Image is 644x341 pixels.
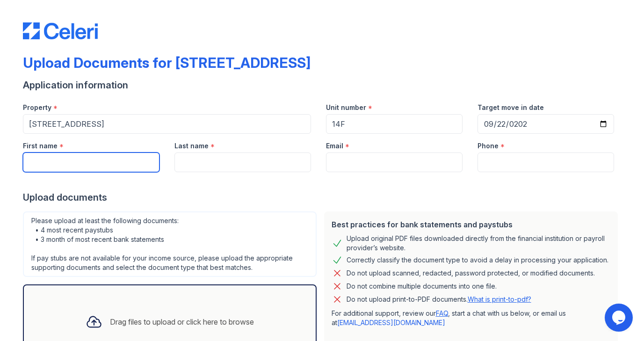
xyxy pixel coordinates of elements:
[23,141,58,151] label: First name
[332,309,610,327] p: For additional support, review our , start a chat with us below, or email us at
[347,254,608,266] div: Correctly classify the document type to avoid a delay in processing your application.
[332,219,610,230] div: Best practices for bank statements and paystubs
[468,295,531,303] a: What is print-to-pdf?
[478,103,544,112] label: Target move in date
[436,309,448,317] a: FAQ
[347,281,497,292] div: Do not combine multiple documents into one file.
[347,268,595,279] div: Do not upload scanned, redacted, password protected, or modified documents.
[23,103,51,112] label: Property
[605,304,635,332] iframe: chat widget
[23,54,311,71] div: Upload Documents for [STREET_ADDRESS]
[347,234,610,253] div: Upload original PDF files downloaded directly from the financial institution or payroll provider’...
[326,141,343,151] label: Email
[23,79,622,92] div: Application information
[478,141,499,151] label: Phone
[110,316,254,327] div: Drag files to upload or click here to browse
[347,295,531,304] p: Do not upload print-to-PDF documents.
[326,103,366,112] label: Unit number
[23,22,98,39] img: CE_Logo_Blue-a8612792a0a2168367f1c8372b55b34899dd931a85d93a1a3d3e32e68fde9ad4.png
[174,141,209,151] label: Last name
[23,191,622,204] div: Upload documents
[23,211,317,277] div: Please upload at least the following documents: • 4 most recent paystubs • 3 month of most recent...
[337,319,445,326] a: [EMAIL_ADDRESS][DOMAIN_NAME]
